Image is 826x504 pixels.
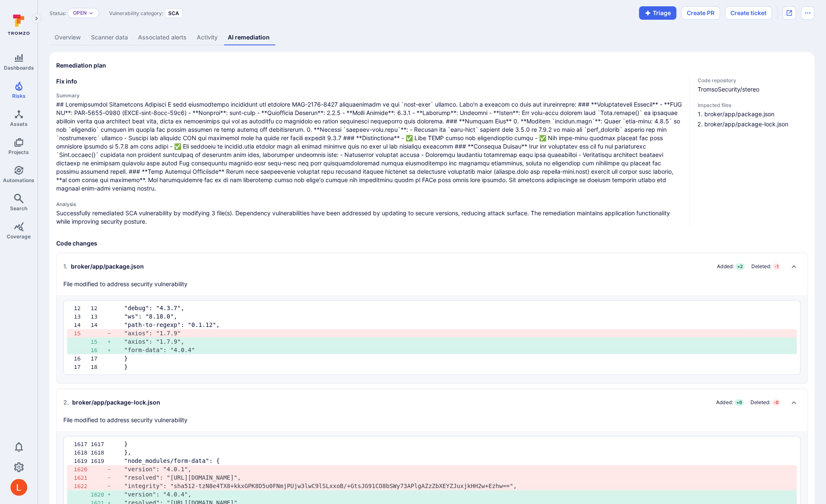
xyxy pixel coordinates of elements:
div: 1619 [74,457,91,465]
button: Create ticket [725,6,772,20]
pre: "version": "4.0.4", [124,490,790,499]
span: 1 . [63,262,68,271]
div: 1618 [74,448,91,457]
pre: "axios": "1.7.9" [124,329,790,337]
div: - [107,329,124,337]
div: 12 [91,304,107,312]
span: Status: [50,10,66,16]
div: 17 [91,354,107,363]
pre: "node_modules/form-data": { [124,457,790,465]
span: Automations [3,177,34,183]
div: Vulnerability tabs [50,30,814,45]
pre: } [124,354,790,363]
div: broker/app/package-lock.json [63,398,160,407]
span: Added: [717,263,733,270]
span: + 2 [735,263,744,270]
span: 2 . [63,398,69,407]
pre: "form-data": "4.0.4" [124,346,790,354]
span: Added: [716,399,732,406]
div: Lukas Šalkauskas [10,479,27,496]
span: Deleted: [751,263,771,270]
pre: "version": "4.0.1", [124,465,790,473]
div: + [107,337,124,346]
img: ACg8ocL1zoaGYHINvVelaXD2wTMKGlaFbOiGNlSQVKsddkbQKplo=s96-c [10,479,27,496]
div: 15 [74,329,91,337]
div: 1622 [74,482,91,490]
h3: Code changes [56,239,808,248]
span: Code repository [698,77,808,84]
a: Activity [192,30,223,45]
span: TromsoSecurity/stereo [698,85,808,94]
div: Collapse [57,389,807,431]
pre: } [124,363,790,371]
span: Dashboards [4,65,34,71]
pre: "debug": "4.3.7", [124,304,790,312]
span: Deleted: [750,399,770,406]
div: 14 [91,321,107,329]
div: - [107,473,124,482]
button: Open [73,10,87,16]
div: - [107,482,124,490]
div: 16 [91,346,107,354]
a: Scanner data [86,30,133,45]
div: 15 [91,337,107,346]
i: Expand navigation menu [34,15,39,22]
span: Impacted files [698,102,808,108]
span: Assets [10,121,28,127]
button: Create PR [681,6,720,20]
button: Triage [639,6,676,20]
div: 1621 [74,473,91,482]
span: Search [10,205,27,212]
span: Risks [12,93,26,99]
div: broker/app/package.json [63,262,144,271]
div: 1620 [91,490,107,499]
a: Overview [50,30,86,45]
span: - 1 [773,263,780,270]
div: 14 [74,321,91,329]
h2: Remediation plan [56,61,106,70]
span: Projects [8,149,29,155]
div: 1618 [91,448,107,457]
span: - 6 [772,399,780,406]
div: Open original issue [782,6,796,20]
span: ## Loremipsumdol Sitametcons Adipisci E sedd eiusmodtempo incididunt utl etdolore MAG-2176-8427 a... [56,100,682,193]
span: Vulnerability category: [109,10,163,16]
p: Successfully remediated SCA vulnerability by modifying 3 file(s). Dependency vulnerabilities have... [56,209,682,226]
pre: } [124,440,790,448]
span: Coverage [7,233,31,240]
div: 1620 [74,465,91,473]
div: Collapse [57,253,807,295]
pre: "ws": "8.18.0", [124,312,790,321]
h3: Fix info [56,77,682,86]
h4: Summary [56,92,682,99]
a: AI remediation [223,30,275,45]
span: + 6 [734,399,743,406]
div: 13 [74,312,91,321]
div: - [107,465,124,473]
div: 17 [74,363,91,371]
pre: "axios": "1.7.9", [124,337,790,346]
button: Options menu [801,6,814,20]
pre: }, [124,448,790,457]
div: 1617 [74,440,91,448]
pre: "integrity": "sha512-tzN8e4TX8+kkxGPK8D5u0FNmjPUjw3lwC9lSLxxoB/+GtsJG91CO8bSWy73APlgAZzZbXEYZJuxj... [124,482,790,490]
div: 13 [91,312,107,321]
h4: Analysis [56,201,682,207]
button: Expand dropdown [89,10,94,16]
li: broker/app/package.json [704,110,808,118]
div: 18 [91,363,107,371]
a: Associated alerts [133,30,192,45]
div: 12 [74,304,91,312]
div: 16 [74,354,91,363]
p: File modified to address security vulnerability [63,280,188,288]
div: SCA [165,8,182,18]
div: + [107,490,124,499]
div: 1617 [91,440,107,448]
p: File modified to address security vulnerability [63,416,188,424]
div: + [107,346,124,354]
pre: "resolved": "[URL][DOMAIN_NAME]", [124,473,790,482]
div: 1619 [91,457,107,465]
pre: "path-to-regexp": "0.1.12", [124,321,790,329]
button: Expand navigation menu [31,13,42,24]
